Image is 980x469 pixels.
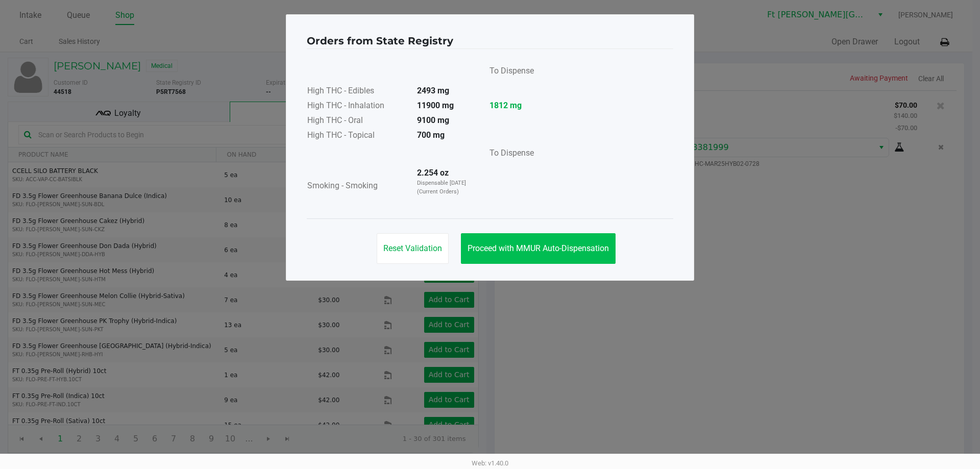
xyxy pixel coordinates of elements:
[307,33,453,48] h4: Orders from State Registry
[461,233,616,264] button: Proceed with MMUR Auto-Dispensation
[489,100,534,112] strong: 1812 mg
[307,99,409,114] td: High THC - Inhalation
[307,166,409,206] td: Smoking - Smoking
[481,143,534,166] td: To Dispense
[468,243,609,253] span: Proceed with MMUR Auto-Dispensation
[307,114,409,129] td: High THC - Oral
[417,101,454,110] strong: 11900 mg
[307,129,409,143] td: High THC - Topical
[481,61,534,84] td: To Dispense
[377,233,449,264] button: Reset Validation
[417,168,449,178] strong: 2.254 oz
[417,130,445,140] strong: 700 mg
[383,243,442,253] span: Reset Validation
[472,459,508,467] span: Web: v1.40.0
[417,179,472,196] p: Dispensable [DATE] (Current Orders)
[417,115,449,125] strong: 9100 mg
[307,84,409,99] td: High THC - Edibles
[417,86,449,95] strong: 2493 mg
